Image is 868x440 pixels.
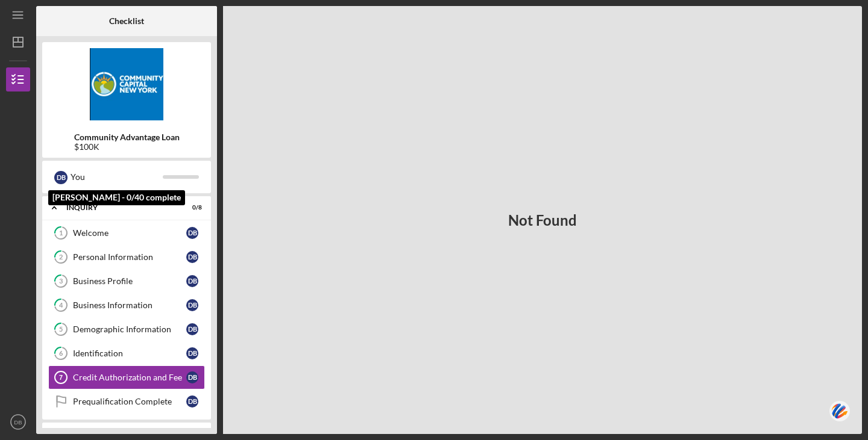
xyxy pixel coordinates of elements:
div: D B [186,227,198,239]
a: 2Personal InformationDB [48,245,205,269]
a: 5Demographic InformationDB [48,317,205,341]
div: Business Information [73,300,186,310]
div: D B [186,395,198,407]
h3: Not Found [508,212,577,229]
a: 7Credit Authorization and FeeDB [48,365,205,389]
button: DB [6,410,30,434]
div: Credit Authorization and Fee [73,373,186,382]
div: Personal Information [73,252,186,262]
a: Prequalification CompleteDB [48,389,205,414]
a: 1WelcomeDB [48,221,205,245]
div: D B [186,251,198,263]
div: Business Profile [73,276,186,286]
div: D B [186,323,198,335]
a: 4Business InformationDB [48,293,205,317]
a: 3Business ProfileDB [48,269,205,293]
div: $100K [74,142,180,152]
div: D B [186,299,198,311]
div: Demographic Information [73,324,186,334]
tspan: 3 [59,277,63,285]
div: D B [186,275,198,287]
b: Community Advantage Loan [74,132,180,142]
b: Checklist [109,16,144,26]
img: Product logo [42,48,211,120]
div: D B [186,347,198,359]
tspan: 5 [59,326,63,333]
div: 0 / 8 [180,204,202,211]
div: You [71,167,163,187]
tspan: 7 [59,374,63,381]
div: Welcome [73,228,186,238]
tspan: 6 [59,350,63,358]
tspan: 4 [59,302,63,309]
div: Identification [73,349,186,358]
text: DB [14,419,22,426]
img: svg+xml;base64,PHN2ZyB3aWR0aD0iNDQiIGhlaWdodD0iNDQiIHZpZXdCb3g9IjAgMCA0NCA0NCIgZmlsbD0ibm9uZSIgeG... [829,400,850,422]
a: 6IdentificationDB [48,341,205,365]
tspan: 1 [59,229,63,237]
div: D B [186,371,198,383]
tspan: 2 [59,253,63,261]
div: Inquiry [66,204,172,211]
div: D B [54,171,68,184]
div: Prequalification Complete [73,397,186,406]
